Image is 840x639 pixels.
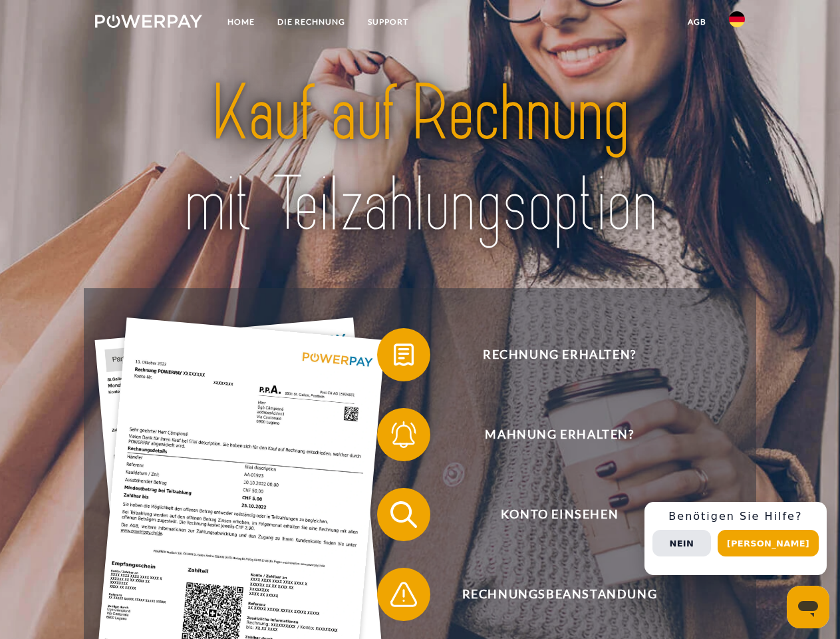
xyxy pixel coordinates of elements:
img: qb_warning.svg [387,578,420,611]
span: Rechnung erhalten? [396,328,722,381]
a: agb [676,10,718,34]
span: Rechnungsbeanstandung [396,568,722,621]
button: Rechnung erhalten? [377,328,723,381]
img: qb_search.svg [387,498,420,531]
img: logo-powerpay-white.svg [95,15,202,28]
button: Mahnung erhalten? [377,408,723,461]
a: DIE RECHNUNG [266,10,356,34]
img: qb_bell.svg [387,418,420,451]
button: Nein [652,530,711,556]
img: de [729,11,745,27]
span: Mahnung erhalten? [396,408,722,461]
button: Rechnungsbeanstandung [377,568,723,621]
div: Schnellhilfe [644,502,827,575]
img: title-powerpay_de.svg [127,64,713,255]
h3: Benötigen Sie Hilfe? [652,510,819,523]
button: [PERSON_NAME] [718,530,819,556]
span: Konto einsehen [396,488,722,541]
button: Konto einsehen [377,488,723,541]
a: Home [216,10,266,34]
img: qb_bill.svg [387,338,420,371]
iframe: Schaltfläche zum Öffnen des Messaging-Fensters [787,586,829,628]
a: SUPPORT [356,10,420,34]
